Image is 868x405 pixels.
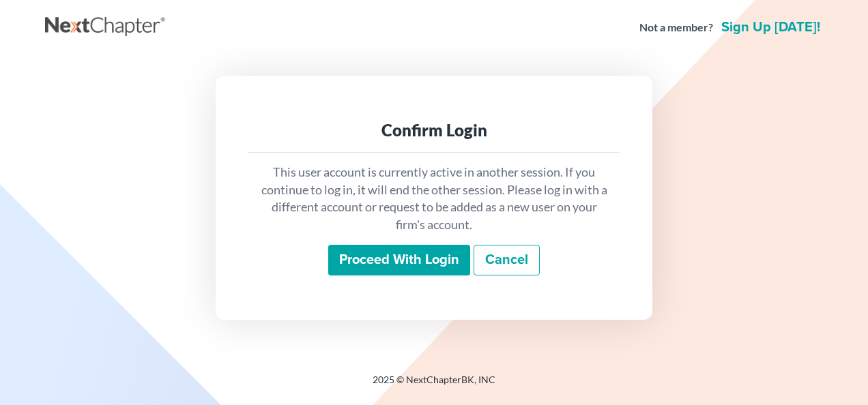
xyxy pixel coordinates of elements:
[45,373,823,397] div: 2025 © NextChapterBK, INC
[474,245,540,276] a: Cancel
[328,245,470,276] input: Proceed with login
[639,20,713,35] strong: Not a member?
[259,164,609,234] p: This user account is currently active in another session. If you continue to log in, it will end ...
[719,20,823,34] a: Sign up [DATE]!
[259,119,609,141] div: Confirm Login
